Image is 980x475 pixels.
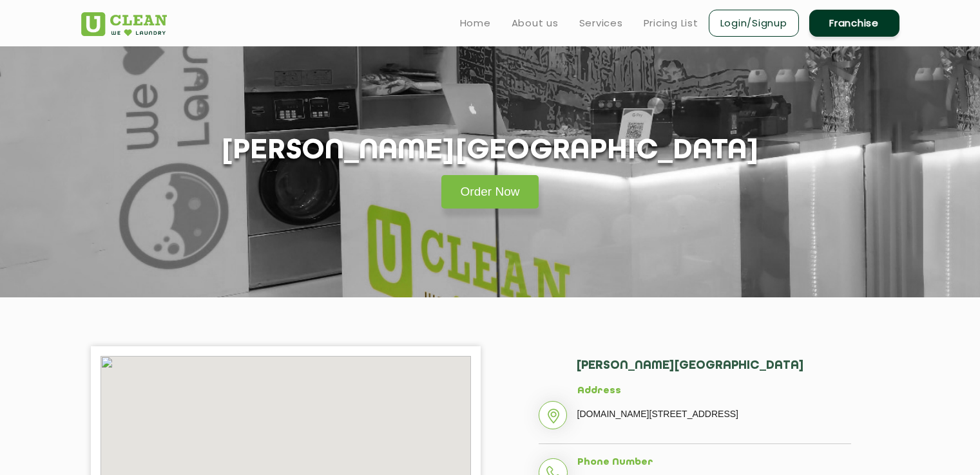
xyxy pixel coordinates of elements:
a: Pricing List [644,15,698,31]
h5: Address [577,386,851,397]
p: [DOMAIN_NAME][STREET_ADDRESS] [577,404,851,424]
a: Services [579,15,623,31]
a: Home [460,15,491,31]
a: About us [512,15,559,31]
a: Login/Signup [709,10,799,37]
h5: Phone Number [577,457,851,469]
a: Order Now [441,175,539,209]
a: Franchise [809,10,899,37]
img: UClean Laundry and Dry Cleaning [81,12,167,36]
h2: [PERSON_NAME][GEOGRAPHIC_DATA] [576,359,851,386]
h1: [PERSON_NAME][GEOGRAPHIC_DATA] [221,135,759,168]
